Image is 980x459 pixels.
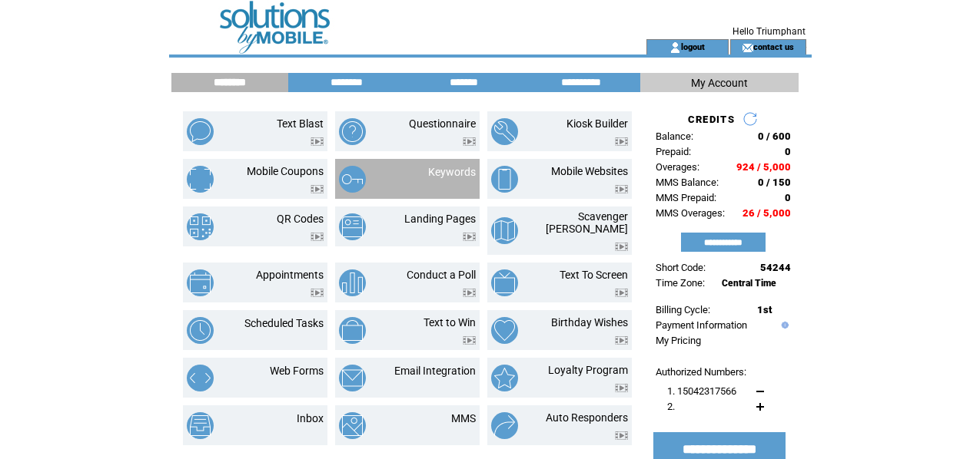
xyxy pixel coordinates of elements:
[688,114,735,125] span: CREDITS
[187,412,214,439] img: inbox.png
[339,317,366,344] img: text-to-win.png
[463,233,476,241] img: video.png
[722,278,776,289] span: Central Time
[247,165,324,177] a: Mobile Coupons
[311,137,324,146] img: video.png
[451,412,476,424] a: MMS
[691,77,748,89] span: My Account
[760,262,791,273] span: 54244
[742,207,791,219] span: 26 / 5,000
[656,319,747,331] a: Payment Information
[339,118,366,145] img: questionnaire.png
[656,304,710,315] span: Billing Cycle:
[546,210,628,235] a: Scavenger [PERSON_NAME]
[736,161,791,173] span: 924 / 5,000
[311,185,324,193] img: video.png
[656,335,701,346] a: My Pricing
[733,26,806,37] span: Hello Triumphant
[669,41,681,54] img: account_icon.gif
[548,364,628,376] a: Loyalty Program
[667,401,675,412] span: 2.
[404,213,476,225] a: Landing Pages
[758,177,791,188] span: 0 / 150
[560,269,628,281] a: Text To Screen
[491,412,518,439] img: auto-responders.png
[546,411,628,424] a: Auto Responders
[244,317,324,329] a: Scheduled Tasks
[615,289,628,297] img: video.png
[667,385,736,397] span: 1. 15042317566
[656,146,691,157] span: Prepaid:
[187,317,214,344] img: scheduled-tasks.png
[428,166,476,178] a: Keywords
[615,137,628,146] img: video.png
[187,365,214,391] img: web-forms.png
[551,165,628,177] a: Mobile Websites
[311,233,324,241] img: video.png
[491,269,518,296] img: text-to-screen.png
[615,243,628,251] img: video.png
[491,217,518,244] img: scavenger-hunt.png
[615,384,628,392] img: video.png
[187,269,214,296] img: appointments.png
[753,41,794,51] a: contact us
[778,322,789,329] img: help.gif
[463,336,476,345] img: video.png
[656,177,719,188] span: MMS Balance:
[656,161,699,173] span: Overages:
[615,185,628,193] img: video.png
[339,412,366,439] img: mms.png
[656,262,706,273] span: Short Code:
[757,304,772,315] span: 1st
[742,41,753,54] img: contact_us_icon.gif
[407,269,476,281] a: Conduct a Poll
[339,166,366,193] img: keywords.png
[311,289,324,297] img: video.png
[566,117,628,130] a: Kiosk Builder
[785,192,791,203] span: 0
[491,365,518,391] img: loyalty-program.png
[409,117,476,130] a: Questionnaire
[615,336,628,345] img: video.png
[681,41,705,51] a: logout
[297,412,324,424] a: Inbox
[463,137,476,146] img: video.png
[656,130,693,142] span: Balance:
[339,213,366,240] img: landing-pages.png
[187,213,214,240] img: qr-codes.png
[615,431,628,440] img: video.png
[656,192,716,203] span: MMS Prepaid:
[394,365,476,377] a: Email Integration
[256,269,324,281] a: Appointments
[277,117,324,130] a: Text Blast
[424,316,476,329] a: Text to Win
[339,365,366,391] img: email-integration.png
[656,207,725,219] span: MMS Overages:
[785,146,791,157] span: 0
[551,316,628,329] a: Birthday Wishes
[491,118,518,145] img: kiosk-builder.png
[277,213,324,225] a: QR Codes
[339,269,366,296] img: conduct-a-poll.png
[463,289,476,297] img: video.png
[491,166,518,193] img: mobile-websites.png
[491,317,518,344] img: birthday-wishes.png
[187,118,214,145] img: text-blast.png
[187,166,214,193] img: mobile-coupons.png
[656,366,746,378] span: Authorized Numbers:
[758,130,791,142] span: 0 / 600
[270,365,324,377] a: Web Forms
[656,277,705,289] span: Time Zone:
